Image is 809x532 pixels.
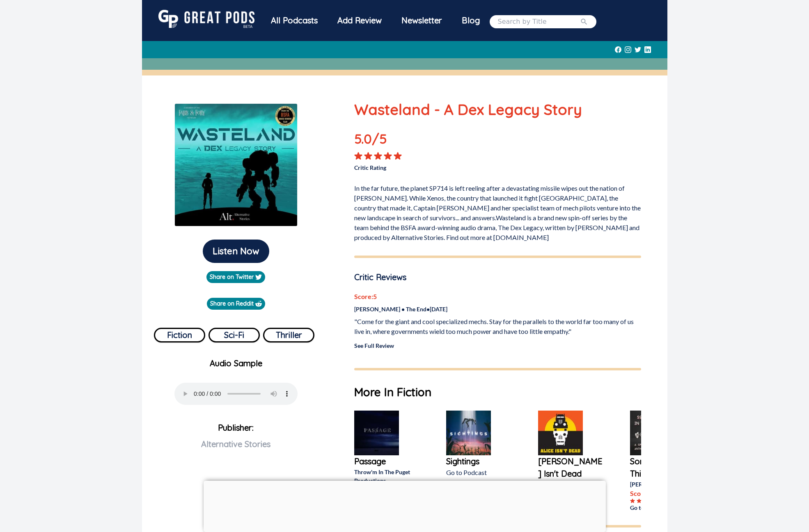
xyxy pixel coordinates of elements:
[354,411,399,455] img: Passage
[174,383,298,405] audio: Your browser does not support the audio element
[154,328,205,342] button: Fiction
[354,271,641,283] p: Critic Reviews
[630,503,696,512] a: Go to Podcast
[328,10,392,31] a: Add Review
[263,324,314,342] a: Thriller
[174,103,298,226] img: Wasteland - A Dex Legacy Story
[538,480,604,489] p: Night Vale Presents
[452,10,490,31] a: Blog
[354,129,412,152] p: 5.0 /5
[149,357,324,370] p: Audio Sample
[446,468,512,477] p: Go to Podcast
[261,10,328,31] div: All Podcasts
[630,411,675,455] img: Someone Dies In This Elevator
[154,324,205,342] a: Fiction
[149,420,324,479] p: Publisher:
[630,455,696,480] a: Someone Dies In This Elevator
[354,317,641,336] p: "Come for the giant and cool specialized mechs. Stay for the parallels to the world far too many ...
[354,455,420,468] a: Passage
[201,439,270,449] span: Alternative Stories
[209,324,260,342] a: Sci-Fi
[207,298,265,310] a: Share on Reddit
[354,305,641,313] p: [PERSON_NAME] • The End • [DATE]
[538,411,583,455] img: Alice Isn't Dead
[392,10,452,31] div: Newsletter
[203,240,269,263] button: Listen Now
[446,411,491,455] img: Sightings
[354,98,641,121] p: Wasteland - A Dex Legacy Story
[354,292,641,301] p: Score: 5
[630,480,696,489] p: [PERSON_NAME]
[354,384,641,401] h1: More In Fiction
[498,17,580,27] input: Search by Title
[354,180,641,242] p: In the far future, the planet SP714 is left reeling after a devastating missile wipes out the nat...
[158,10,254,28] img: GreatPods
[538,455,604,480] a: [PERSON_NAME] Isn't Dead
[392,10,452,33] a: Newsletter
[261,10,328,33] a: All Podcasts
[263,328,314,342] button: Thriller
[206,271,265,283] a: Share on Twitter
[354,468,420,485] p: Throw'm In The Puget Productions
[446,455,512,468] a: Sightings
[209,328,260,342] button: Sci-Fi
[204,481,606,530] iframe: Advertisement
[354,160,497,172] p: Critic Rating
[630,489,696,498] p: Score: 4.7
[354,342,394,349] a: See Full Review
